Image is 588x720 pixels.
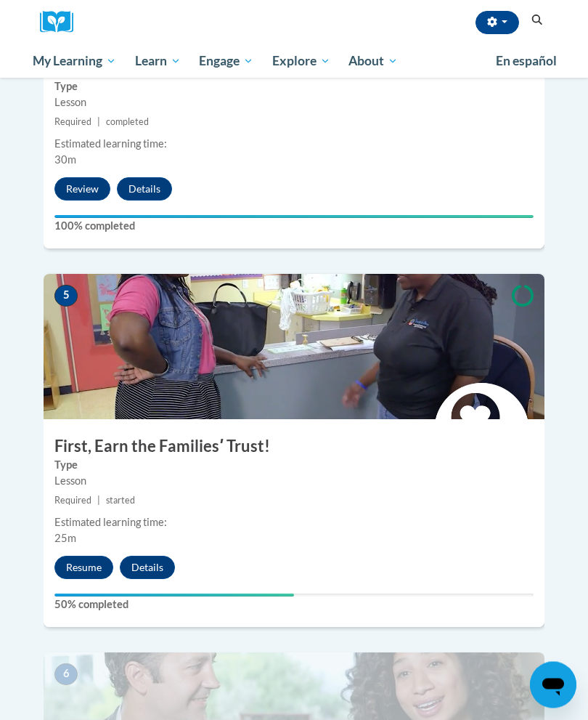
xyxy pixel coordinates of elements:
h3: First, Earn the Familiesʹ Trust! [44,436,544,458]
a: Cox Campus [40,11,83,33]
a: En español [486,46,566,76]
span: 30m [54,154,76,166]
span: En español [496,53,557,68]
span: Learn [135,52,181,70]
span: 5 [54,286,78,307]
button: Details [120,557,175,580]
span: | [97,495,100,506]
span: completed [106,117,149,128]
img: Logo brand [40,11,83,33]
label: Type [54,79,534,95]
button: Account Settings [475,11,519,34]
span: About [348,52,398,70]
span: started [106,495,135,506]
a: Engage [189,44,263,78]
span: Explore [272,52,330,70]
button: Resume [54,557,113,580]
button: Search [526,12,548,29]
a: Learn [126,44,190,78]
a: About [340,44,408,78]
label: Type [54,458,534,474]
iframe: Button to launch messaging window [530,662,576,708]
span: 25m [54,533,76,545]
div: Lesson [54,95,534,111]
span: Required [54,117,91,128]
div: Your progress [54,216,534,219]
div: Main menu [22,44,566,78]
label: 50% completed [54,597,534,613]
a: My Learning [23,44,126,78]
div: Your progress [54,594,294,597]
span: Engage [199,52,253,70]
span: My Learning [33,52,116,70]
span: | [97,117,100,128]
label: 100% completed [54,219,534,235]
img: Course Image [44,275,544,420]
div: Estimated learning time: [54,137,534,153]
a: Explore [263,44,340,78]
div: Estimated learning time: [54,515,534,531]
button: Details [117,178,172,201]
span: Required [54,495,91,506]
div: Lesson [54,474,534,490]
span: 6 [54,664,78,686]
button: Review [54,178,110,201]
